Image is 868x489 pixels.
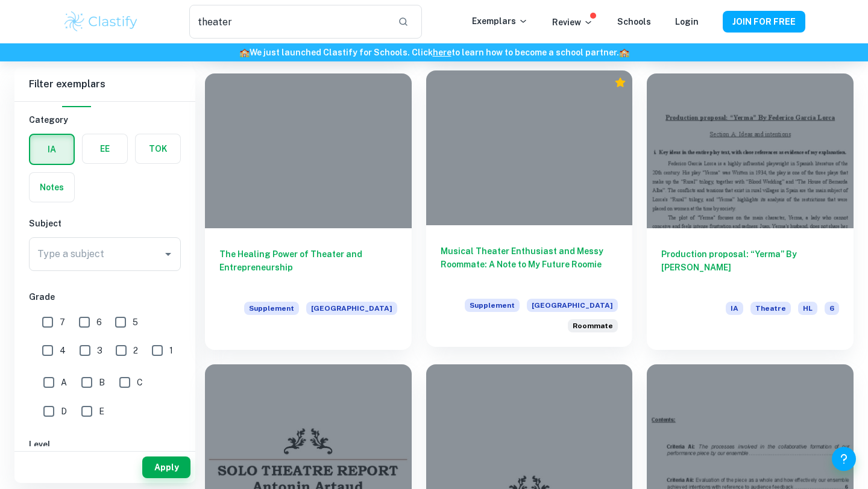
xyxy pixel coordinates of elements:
[160,246,177,263] button: Open
[675,17,699,26] a: Login
[573,320,613,331] span: Roommate
[832,447,856,471] button: Help and Feedback
[825,302,839,315] span: 6
[552,16,593,29] p: Review
[798,302,817,315] span: HL
[63,10,139,34] img: Clastify logo
[136,134,180,163] button: TOK
[723,11,805,33] button: JOIN FOR FREE
[306,302,397,315] span: [GEOGRAPHIC_DATA]
[30,173,74,202] button: Notes
[142,456,190,478] button: Apply
[29,217,181,230] h6: Subject
[29,290,181,304] h6: Grade
[614,76,626,89] div: Premium
[29,438,181,451] h6: Level
[426,73,633,350] a: Musical Theater Enthusiast and Messy Roommate: A Note to My Future RoomieSupplement[GEOGRAPHIC_DA...
[239,48,250,57] span: 🏫
[83,134,127,163] button: EE
[647,73,854,350] a: Production proposal: “Yerma” By [PERSON_NAME]IATheatreHL6
[60,344,66,357] span: 4
[750,302,791,315] span: Theatre
[472,14,528,28] p: Exemplars
[617,17,651,26] a: Schools
[60,316,65,329] span: 7
[661,248,839,287] h6: Production proposal: “Yerma” By [PERSON_NAME]
[527,299,618,312] span: [GEOGRAPHIC_DATA]
[133,316,138,329] span: 5
[99,376,105,389] span: B
[137,376,143,389] span: C
[568,319,618,332] div: Virtually all of Stanford's undergraduates live on campus. Write a note to your future roommate t...
[244,302,299,315] span: Supplement
[205,73,412,350] a: The Healing Power of Theater and EntrepreneurshipSupplement[GEOGRAPHIC_DATA]
[61,376,67,389] span: A
[2,46,866,59] h6: We just launched Clastify for Schools. Click to learn how to become a school partner.
[99,405,104,418] span: E
[433,48,451,57] a: here
[465,299,520,312] span: Supplement
[29,113,181,126] h6: Category
[441,244,618,284] h6: Musical Theater Enthusiast and Messy Roommate: A Note to My Future Roomie
[14,67,195,101] h6: Filter exemplars
[726,302,743,315] span: IA
[169,344,173,357] span: 1
[189,5,388,39] input: Search for any exemplars...
[619,48,629,57] span: 🏫
[61,405,67,418] span: D
[219,248,397,287] h6: The Healing Power of Theater and Entrepreneurship
[30,135,74,164] button: IA
[96,316,102,329] span: 6
[133,344,138,357] span: 2
[97,344,102,357] span: 3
